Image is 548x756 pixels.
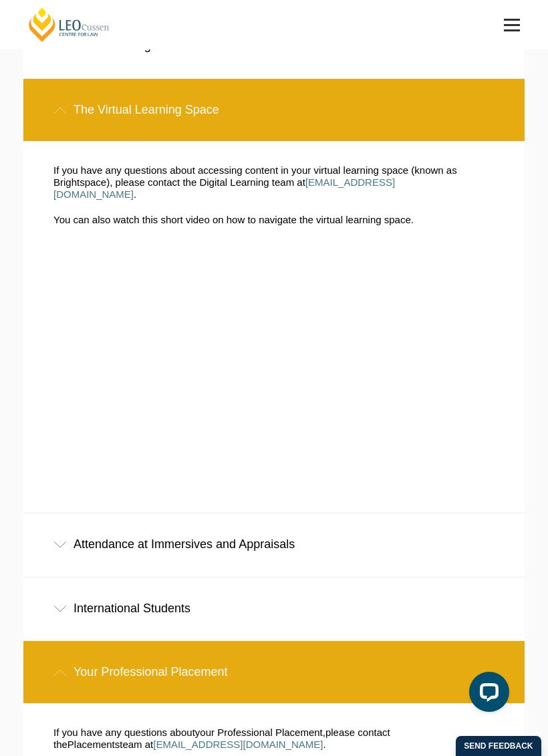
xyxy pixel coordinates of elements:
span: If you have any questions about accessing content in your virtual learning space (known as Bright... [53,164,457,188]
a: [EMAIL_ADDRESS][DOMAIN_NAME] [53,176,395,200]
a: [PERSON_NAME] Centre for Law [27,7,112,43]
span: If you have any questions about [53,727,195,738]
div: The Virtual Learning Space [23,79,525,141]
span: , [323,727,325,738]
span: Placements [67,739,120,750]
iframe: LiveChat chat widget [458,666,515,723]
span: . [323,739,326,750]
iframe: How to navigate Brightspace [53,239,474,476]
div: Your Professional Placement [23,641,525,703]
span: your Professional Placement [195,727,323,738]
div: International Students [23,578,525,640]
span: t [120,739,122,750]
div: Attendance at Immersives and Appraisals [23,513,525,576]
span: please contact the [53,727,390,750]
span: eam at [122,739,153,750]
span: . [134,188,136,200]
span: You can also watch this short video on how to navigate the virtual learning space. [53,214,414,225]
a: [EMAIL_ADDRESS][DOMAIN_NAME] [153,739,323,750]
